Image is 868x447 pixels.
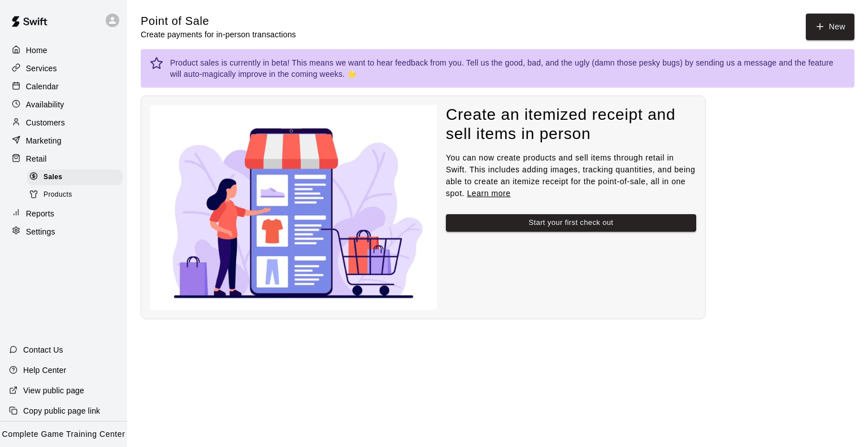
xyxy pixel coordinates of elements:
a: Settings [9,223,118,240]
p: Create payments for in-person transactions [141,29,296,40]
a: Customers [9,114,118,131]
a: Services [9,60,118,77]
a: Marketing [9,132,118,149]
h4: Create an itemized receipt and sell items in person [446,105,696,144]
p: Calendar [26,81,59,92]
p: Marketing [26,135,62,146]
button: Start your first check out [446,214,696,232]
a: Calendar [9,78,118,95]
a: sending us a message [696,58,776,67]
a: Learn more [467,189,510,198]
button: New [806,14,854,40]
p: Customers [26,117,65,128]
a: Retail [9,150,118,167]
span: You can now create products and sell items through retail in Swift. This includes adding images, ... [446,153,695,198]
a: Sales [27,168,127,186]
span: Sales [44,172,62,183]
h5: Point of Sale [141,14,296,29]
p: Availability [26,99,64,110]
p: Retail [26,153,47,164]
div: Product sales is currently in beta! This means we want to hear feedback from you. Tell us the goo... [170,53,845,84]
a: Reports [9,205,118,222]
a: Home [9,42,118,59]
a: Products [27,186,127,203]
p: Reports [26,208,54,219]
p: Settings [26,226,55,237]
a: Availability [9,96,118,113]
p: Complete Game Training Center [2,428,125,440]
div: Products [27,187,123,203]
p: View public page [23,385,84,396]
div: Sales [27,170,123,185]
span: Products [44,189,72,201]
img: Nothing to see here [150,105,437,310]
p: Help Center [23,364,66,376]
p: Services [26,63,57,74]
p: Contact Us [23,344,63,355]
p: Home [26,45,47,56]
p: Copy public page link [23,405,100,416]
